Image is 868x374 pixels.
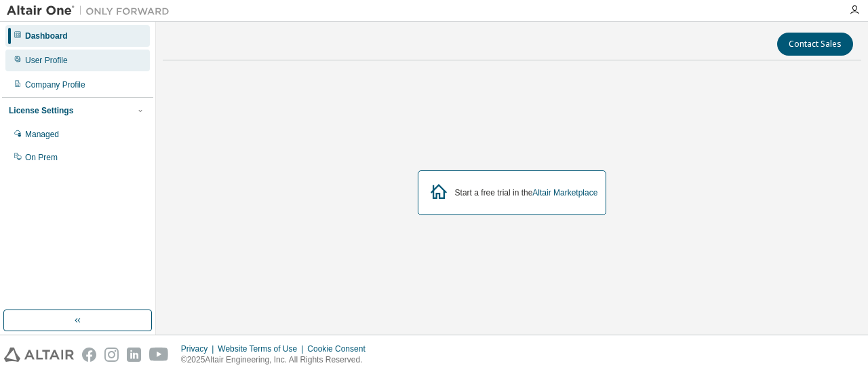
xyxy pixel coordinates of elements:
[25,129,59,140] div: Managed
[532,188,597,198] a: Altair Marketplace
[7,4,176,18] img: Altair One
[777,33,853,56] button: Contact Sales
[307,343,373,354] div: Cookie Consent
[4,348,74,362] img: altair_logo.svg
[104,348,119,362] img: instagram.svg
[25,152,58,163] div: On Prem
[25,55,68,66] div: User Profile
[455,187,598,198] div: Start a free trial in the
[181,354,374,366] p: © 2025 Altair Engineering, Inc. All Rights Reserved.
[218,343,307,354] div: Website Terms of Use
[181,343,218,354] div: Privacy
[25,31,68,41] div: Dashboard
[9,105,73,116] div: License Settings
[82,348,96,362] img: facebook.svg
[25,79,85,90] div: Company Profile
[127,348,141,362] img: linkedin.svg
[149,348,169,362] img: youtube.svg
